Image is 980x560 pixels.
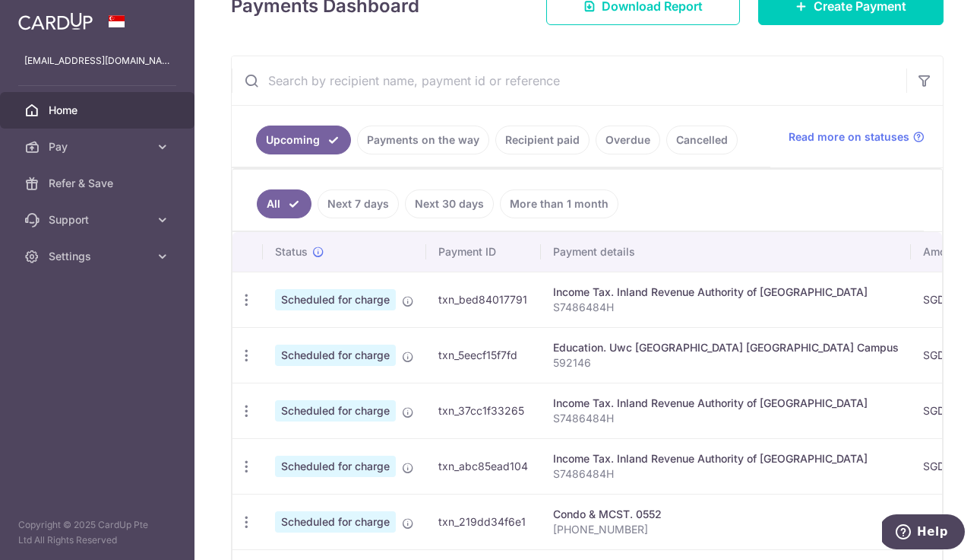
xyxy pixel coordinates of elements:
[596,126,660,154] a: Overdue
[405,189,494,218] a: Next 30 days
[553,451,899,466] div: Income Tax. Inland Revenue Authority of [GEOGRAPHIC_DATA]
[553,411,899,426] p: S7486484H
[426,438,541,494] td: txn_abc85ead104
[49,212,149,228] span: Support
[426,494,541,549] td: txn_219dd34f6e1
[49,249,149,264] span: Settings
[49,103,149,118] span: Home
[275,345,396,366] span: Scheduled for charge
[426,383,541,438] td: txn_37cc1f33265
[553,285,899,300] div: Income Tax. Inland Revenue Authority of [GEOGRAPHIC_DATA]
[275,511,396,533] span: Scheduled for charge
[49,176,149,191] span: Refer & Save
[789,129,925,145] a: Read more on statuses
[666,126,738,154] a: Cancelled
[256,126,351,154] a: Upcoming
[553,522,899,537] p: [PHONE_NUMBER]
[553,340,899,355] div: Education. Uwc [GEOGRAPHIC_DATA] [GEOGRAPHIC_DATA] Campus
[553,396,899,411] div: Income Tax. Inland Revenue Authority of [GEOGRAPHIC_DATA]
[232,56,906,105] input: Search by recipient name, payment id or reference
[49,139,149,154] span: Pay
[495,126,590,154] a: Recipient paid
[426,272,541,327] td: txn_bed84017791
[318,189,399,218] a: Next 7 days
[553,466,899,482] p: S7486484H
[275,289,396,310] span: Scheduled for charge
[789,129,909,145] span: Read more on statuses
[24,53,170,68] p: [EMAIL_ADDRESS][DOMAIN_NAME]
[275,400,396,422] span: Scheduled for charge
[553,300,899,315] p: S7486484H
[500,189,618,218] a: More than 1 month
[275,244,308,259] span: Status
[275,456,396,477] span: Scheduled for charge
[553,355,899,371] p: 592146
[882,514,965,552] iframe: Opens a widget where you can find more information
[426,327,541,383] td: txn_5eecf15f7fd
[18,12,93,30] img: CardUp
[426,232,541,272] th: Payment ID
[357,126,489,154] a: Payments on the way
[553,507,899,522] div: Condo & MCST. 0552
[923,244,962,259] span: Amount
[541,232,911,272] th: Payment details
[257,189,311,218] a: All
